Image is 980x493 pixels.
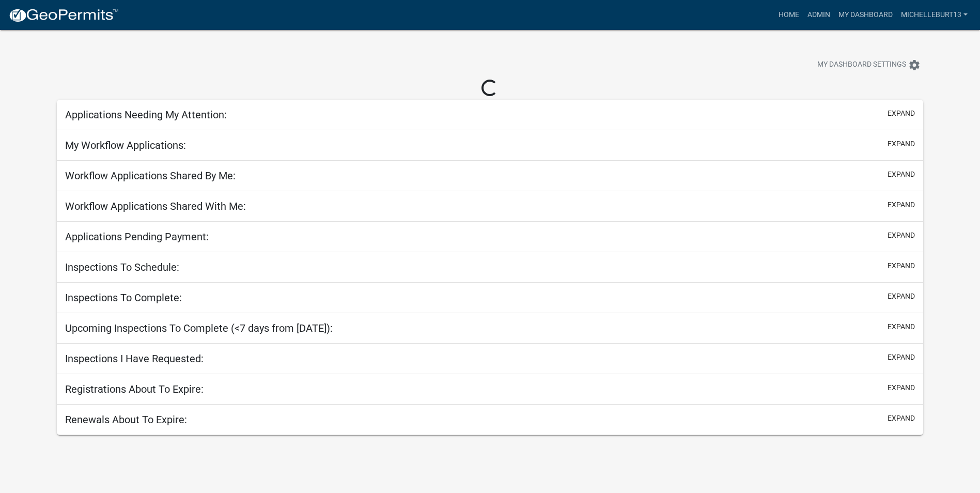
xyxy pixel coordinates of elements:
[908,59,921,71] i: settings
[65,139,186,151] h5: My Workflow Applications:
[803,5,834,25] a: Admin
[65,109,227,121] h5: Applications Needing My Attention:
[888,352,915,363] button: expand
[65,291,182,304] h5: Inspections To Complete:
[888,199,915,210] button: expand
[888,108,915,119] button: expand
[888,169,915,180] button: expand
[888,230,915,241] button: expand
[65,170,236,182] h5: Workflow Applications Shared By Me:
[65,413,187,426] h5: Renewals About To Expire:
[817,59,906,71] span: My Dashboard Settings
[774,5,803,25] a: Home
[888,291,915,302] button: expand
[65,261,179,273] h5: Inspections To Schedule:
[65,230,209,243] h5: Applications Pending Payment:
[888,138,915,149] button: expand
[888,260,915,271] button: expand
[65,322,333,334] h5: Upcoming Inspections To Complete (<7 days from [DATE]):
[65,383,204,395] h5: Registrations About To Expire:
[65,352,204,365] h5: Inspections I Have Requested:
[888,413,915,424] button: expand
[897,5,972,25] a: michelleburt13
[65,200,246,212] h5: Workflow Applications Shared With Me:
[888,382,915,393] button: expand
[809,55,929,75] button: My Dashboard Settingssettings
[888,321,915,332] button: expand
[834,5,897,25] a: My Dashboard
